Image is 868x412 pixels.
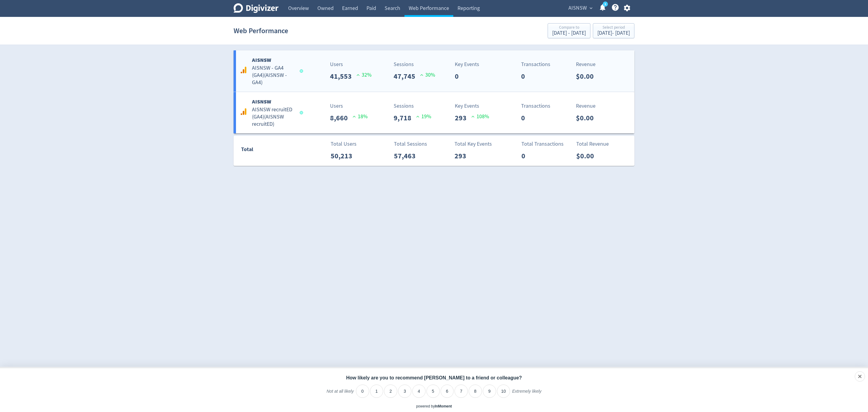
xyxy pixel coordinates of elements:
[353,113,368,121] p: 18 %
[331,151,357,161] p: 50,213
[568,3,587,13] span: AISNSW
[394,151,420,161] p: 57,463
[416,113,431,121] p: 19 %
[455,71,464,82] p: 0
[398,385,411,398] li: 3
[420,71,435,79] p: 30 %
[252,98,271,105] b: AISNSW
[576,113,599,123] p: $0.00
[252,106,294,128] h5: AISNSW recruitED (GA4) ( AISNSW recruitED )
[588,5,594,11] span: expand_more
[330,102,343,110] p: Users
[357,71,372,79] p: 32 %
[576,71,599,82] p: $0.00
[576,102,596,110] p: Revenue
[455,60,479,68] p: Key Events
[597,25,630,30] div: Select period
[497,385,510,398] li: 10
[240,108,247,115] svg: Google Analytics
[521,140,564,148] p: Total Transactions
[234,92,634,133] a: AISNSWAISNSW recruitED (GA4)(AISNSW recruitED)Users8,660 18%Sessions9,718 19%Key Events293 108%Tr...
[326,388,354,399] label: Not at all likely
[454,151,471,161] p: 293
[521,60,550,68] p: Transactions
[576,151,599,161] p: $0.00
[234,50,634,92] a: AISNSWAISNSW - GA4 (GA4)(AISNSW - GA4)Users41,553 32%Sessions47,745 30%Key Events0Transactions0Re...
[416,404,452,409] div: powered by inmoment
[394,113,416,123] p: 9,718
[576,60,596,68] p: Revenue
[394,71,420,82] p: 47,745
[412,385,426,398] li: 4
[241,145,300,157] div: Total
[455,113,471,123] p: 293
[548,23,590,38] button: Compare to[DATE] - [DATE]
[483,385,496,398] li: 9
[330,113,353,123] p: 8,660
[384,385,397,398] li: 2
[471,113,489,121] p: 108 %
[552,30,586,36] div: [DATE] - [DATE]
[454,140,492,148] p: Total Key Events
[394,140,427,148] p: Total Sessions
[576,140,609,148] p: Total Revenue
[330,60,343,68] p: Users
[394,102,414,110] p: Sessions
[426,385,440,398] li: 5
[330,71,357,82] p: 41,553
[566,3,594,13] button: AISNSW
[469,385,482,398] li: 8
[597,30,630,36] div: [DATE] - [DATE]
[356,385,369,398] li: 0
[252,56,271,64] b: AISNSW
[593,23,634,38] button: Select period[DATE]- [DATE]
[234,21,288,40] h1: Web Performance
[394,60,414,68] p: Sessions
[441,385,454,398] li: 6
[370,385,383,398] li: 1
[521,151,530,161] p: 0
[252,65,294,86] h5: AISNSW - GA4 (GA4) ( AISNSW - GA4 )
[521,113,530,123] p: 0
[552,25,586,30] div: Compare to
[521,102,550,110] p: Transactions
[331,140,357,148] p: Total Users
[512,388,541,399] label: Extremely likely
[603,2,608,7] a: 1
[240,66,247,74] svg: Google Analytics
[605,2,606,6] text: 1
[300,111,305,114] span: Data last synced: 15 Sep 2025, 2:01am (AEST)
[435,404,452,408] a: InMoment
[521,71,530,82] p: 0
[300,69,305,73] span: Data last synced: 15 Sep 2025, 3:02am (AEST)
[855,371,865,382] div: Close survey
[455,102,479,110] p: Key Events
[454,385,468,398] li: 7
